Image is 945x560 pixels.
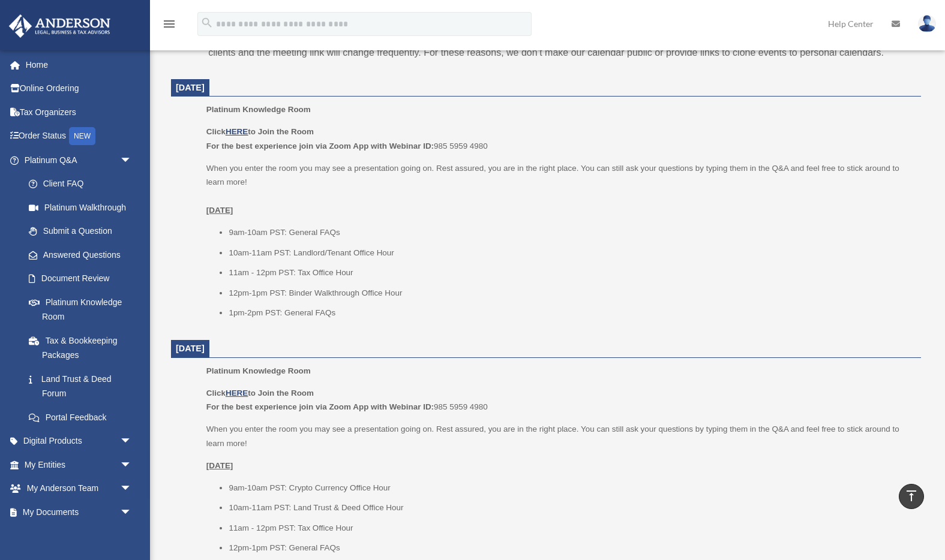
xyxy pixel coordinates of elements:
[8,453,150,477] a: My Entitiesarrow_drop_down
[17,195,150,219] a: Platinum Walkthrough
[229,481,913,495] li: 9am-10am PST: Crypto Currency Office Hour
[206,366,311,375] span: Platinum Knowledge Room
[229,541,913,555] li: 12pm-1pm PST: General FAQs
[206,161,913,218] p: When you enter the room you may see a presentation going on. Rest assured, you are in the right p...
[229,286,913,300] li: 12pm-1pm PST: Binder Walkthrough Office Hour
[162,17,176,31] i: menu
[206,389,314,398] b: Click to Join the Room
[229,246,913,260] li: 10am-11am PST: Landlord/Tenant Office Hour
[229,225,913,240] li: 9am-10am PST: General FAQs
[8,148,150,172] a: Platinum Q&Aarrow_drop_down
[229,306,913,320] li: 1pm-2pm PST: General FAQs
[120,429,144,454] span: arrow_drop_down
[162,21,176,31] a: menu
[918,15,936,32] img: User Pic
[176,83,205,92] span: [DATE]
[8,53,150,77] a: Home
[206,386,913,414] p: 985 5959 4980
[120,453,144,477] span: arrow_drop_down
[8,477,150,501] a: My Anderson Teamarrow_drop_down
[17,219,150,243] a: Submit a Question
[17,290,144,329] a: Platinum Knowledge Room
[17,367,150,405] a: Land Trust & Deed Forum
[120,148,144,173] span: arrow_drop_down
[904,489,919,503] i: vertical_align_top
[206,125,913,153] p: 985 5959 4980
[200,16,214,29] i: search
[17,405,150,429] a: Portal Feedback
[8,124,150,149] a: Order StatusNEW
[229,521,913,535] li: 11am - 12pm PST: Tax Office Hour
[899,484,924,509] a: vertical_align_top
[226,389,248,398] a: HERE
[176,344,205,353] span: [DATE]
[69,127,95,145] div: NEW
[206,402,434,411] b: For the best experience join via Zoom App with Webinar ID:
[8,77,150,101] a: Online Ordering
[120,500,144,525] span: arrow_drop_down
[5,14,114,38] img: Anderson Advisors Platinum Portal
[206,422,913,450] p: When you enter the room you may see a presentation going on. Rest assured, you are in the right p...
[120,477,144,501] span: arrow_drop_down
[17,329,150,367] a: Tax & Bookkeeping Packages
[8,500,150,524] a: My Documentsarrow_drop_down
[206,206,233,215] u: [DATE]
[8,100,150,124] a: Tax Organizers
[17,172,150,196] a: Client FAQ
[226,127,248,136] a: HERE
[8,429,150,453] a: Digital Productsarrow_drop_down
[229,266,913,280] li: 11am - 12pm PST: Tax Office Hour
[229,501,913,515] li: 10am-11am PST: Land Trust & Deed Office Hour
[17,243,150,267] a: Answered Questions
[206,461,233,470] u: [DATE]
[17,267,150,291] a: Document Review
[206,105,311,114] span: Platinum Knowledge Room
[206,127,314,136] b: Click to Join the Room
[206,141,434,150] b: For the best experience join via Zoom App with Webinar ID:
